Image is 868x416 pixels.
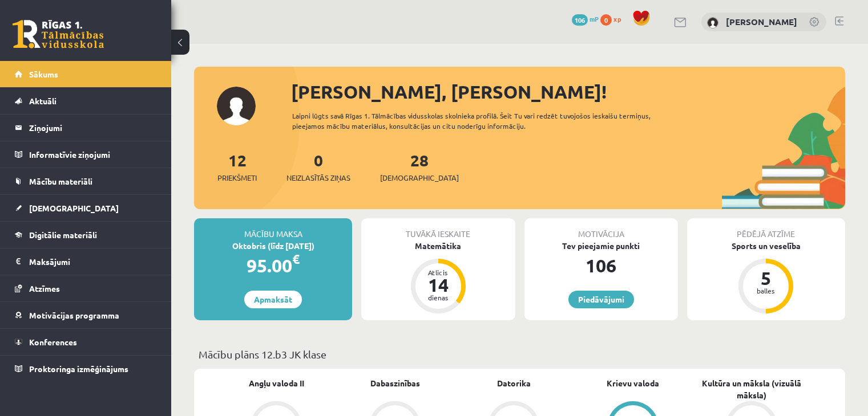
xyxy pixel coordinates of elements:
a: Konferences [15,329,157,355]
a: Dabaszinības [370,377,420,389]
span: [DEMOGRAPHIC_DATA] [380,172,459,183]
a: Kultūra un māksla (vizuālā māksla) [692,377,811,401]
a: Datorika [497,377,531,389]
div: Sports un veselība [687,240,845,252]
span: mP [590,14,599,23]
a: Apmaksāt [244,291,302,308]
a: Aktuāli [15,88,157,114]
div: Laipni lūgts savā Rīgas 1. Tālmācības vidusskolas skolnieka profilā. Šeit Tu vari redzēt tuvojošo... [292,111,683,131]
div: Motivācija [524,218,678,240]
div: 95.00 [194,252,352,279]
div: 5 [749,269,783,287]
a: Proktoringa izmēģinājums [15,356,157,382]
div: Tev pieejamie punkti [524,240,678,252]
a: 106 mP [572,14,599,23]
legend: Informatīvie ziņojumi [29,141,157,168]
a: [PERSON_NAME] [726,16,797,27]
a: 0Neizlasītās ziņas [286,150,350,183]
a: Sports un veselība 5 balles [687,240,845,315]
span: 106 [572,14,588,26]
span: Mācību materiāli [29,176,92,186]
a: Motivācijas programma [15,302,157,328]
a: Piedāvājumi [568,291,634,308]
p: Mācību plāns 12.b3 JK klase [199,346,841,362]
img: Alens Ulpis [707,17,718,28]
a: Atzīmes [15,275,157,301]
span: € [292,251,300,267]
a: Ziņojumi [15,115,157,141]
a: 28[DEMOGRAPHIC_DATA] [380,150,459,183]
span: Digitālie materiāli [29,230,97,240]
div: Oktobris (līdz [DATE]) [194,240,352,252]
div: 14 [421,276,455,294]
span: [DEMOGRAPHIC_DATA] [29,203,119,213]
div: balles [749,287,783,294]
span: Motivācijas programma [29,310,119,320]
a: 0 xp [600,14,627,23]
a: Angļu valoda II [249,377,304,389]
span: 0 [600,14,612,26]
legend: Maksājumi [29,248,157,275]
a: Matemātika Atlicis 14 dienas [361,240,515,315]
span: Aktuāli [29,96,56,106]
div: dienas [421,294,455,301]
span: Proktoringa izmēģinājums [29,364,128,374]
a: [DEMOGRAPHIC_DATA] [15,195,157,221]
span: Atzīmes [29,283,60,293]
a: Krievu valoda [607,377,659,389]
a: Digitālie materiāli [15,222,157,248]
a: Rīgas 1. Tālmācības vidusskola [13,20,104,48]
a: Informatīvie ziņojumi [15,141,157,168]
legend: Ziņojumi [29,115,157,141]
a: 12Priekšmeti [217,150,257,183]
div: Mācību maksa [194,218,352,240]
div: Matemātika [361,240,515,252]
a: Sākums [15,61,157,87]
span: xp [613,14,621,23]
div: 106 [524,252,678,279]
div: Atlicis [421,269,455,276]
a: Mācību materiāli [15,168,157,194]
div: [PERSON_NAME], [PERSON_NAME]! [291,78,845,105]
a: Maksājumi [15,248,157,275]
div: Pēdējā atzīme [687,218,845,240]
span: Neizlasītās ziņas [286,172,350,183]
span: Priekšmeti [217,172,257,183]
div: Tuvākā ieskaite [361,218,515,240]
span: Konferences [29,337,77,347]
span: Sākums [29,69,58,79]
